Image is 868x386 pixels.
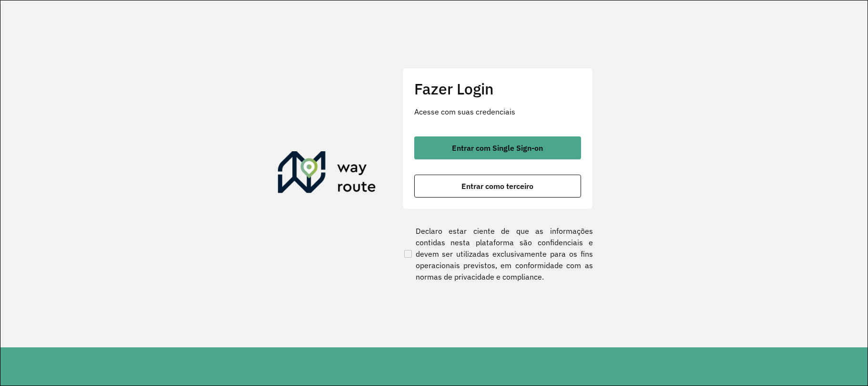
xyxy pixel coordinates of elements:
[414,80,581,98] h2: Fazer Login
[414,136,581,159] button: button
[452,144,543,152] span: Entrar com Single Sign-on
[278,151,376,197] img: Roteirizador AmbevTech
[414,175,581,198] button: button
[414,106,581,117] p: Acesse com suas credenciais
[461,182,533,190] span: Entrar como terceiro
[402,225,593,282] label: Declaro estar ciente de que as informações contidas nesta plataforma são confidenciais e devem se...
